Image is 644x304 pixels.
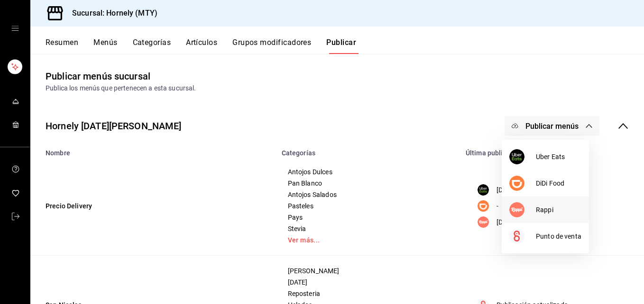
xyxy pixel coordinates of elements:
span: Rappi [536,205,581,215]
span: Punto de venta [536,232,581,241]
img: A55HuNSDR+jhAAAAAElFTkSuQmCC [509,149,524,164]
img: 3xvTHWGUC4cxsha7c3oen4VWG2LUsyXzfUAAAAASUVORK5CYII= [509,202,524,217]
img: xiM0WtPwfR5TrWdPJ5T1bWd5b1wHapEst5FBwuYAAAAAElFTkSuQmCC [509,176,524,191]
span: DiDi Food [536,179,581,188]
span: Uber Eats [536,152,581,162]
